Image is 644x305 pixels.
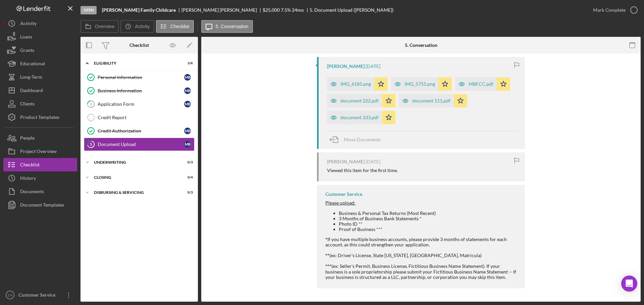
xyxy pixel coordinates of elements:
div: Long-Term [20,70,42,85]
a: 5Document UploadMB [84,138,195,151]
button: Move Documents [327,131,387,148]
div: [PERSON_NAME] [PERSON_NAME] [181,7,263,13]
div: 0 / 3 [181,190,193,195]
button: Document Templates [3,198,77,212]
tspan: 5 [90,142,92,146]
button: Educational [3,57,77,70]
div: Credit Report [98,115,194,120]
li: 3 Months of Business Bank Statements * [339,216,518,221]
div: Documents [20,185,44,200]
button: People [3,131,77,145]
div: M B [184,141,191,148]
a: Business InformationMB [84,84,195,97]
div: Mark Complete [593,3,626,17]
button: document 222.pdf [327,94,395,107]
button: Mark Complete [586,3,641,17]
div: M B [184,87,191,94]
div: Document Templates [20,198,64,213]
button: Long-Term [3,70,77,84]
div: Viewed this item for the first time. [327,168,398,173]
div: Underwriting [94,160,176,164]
button: CSCustomer Service [3,288,77,302]
button: Documents [3,185,77,198]
div: Business Information [98,88,184,93]
div: Dashboard [20,84,43,99]
button: History [3,171,77,185]
div: 5. Document Upload ([PERSON_NAME]) [310,7,393,13]
div: M B [184,101,191,107]
li: Photo ID ** [339,221,518,227]
div: 7.5 % [281,7,291,13]
div: Eligibility [94,61,176,65]
div: IMG_5755.png [405,81,435,87]
a: Credit AuthorizationMB [84,124,195,138]
div: 5. Conversation [405,43,437,48]
button: IMG_6185.png [327,77,388,91]
div: Loans [20,30,32,45]
div: Clients [20,97,35,112]
div: Personal Information [98,75,184,80]
div: Educational [20,57,45,72]
div: Grants [20,44,34,59]
button: document 111.pdf [399,94,467,107]
div: (ex: Driver's License, State [US_STATE], [GEOGRAPHIC_DATA], Matricula) [325,253,518,258]
div: Disbursing & Servicing [94,190,176,195]
button: Loans [3,30,77,44]
div: Customer Service [17,288,60,303]
div: Project Overview [20,145,57,160]
div: Closing [94,175,176,179]
div: Open [80,6,97,14]
tspan: 3 [90,102,92,106]
li: Proof of Business *** [339,227,518,232]
div: If you have multiple business accounts, please provide 3 months of statements for each account, a... [325,211,518,253]
a: Personal InformationMB [84,71,195,84]
button: IMG_5755.png [391,77,452,91]
time: 2025-09-24 19:25 [366,159,380,164]
button: Checklist [156,20,194,33]
div: (ex: Seller's Permit, Business License, Fictitious Business Name Statement). If your business is ... [325,263,518,280]
button: Product Templates [3,110,77,124]
label: Activity [135,24,150,29]
label: Overview [95,24,114,29]
span: Please upload: [325,200,356,206]
div: M B [184,128,191,134]
div: Checklist [20,158,40,173]
div: Checklist [129,43,149,48]
button: Checklist [3,158,77,171]
label: Checklist [170,24,190,29]
button: Overview [80,20,119,33]
button: MBFCC.pdf [455,77,510,91]
div: Open Intercom Messenger [621,276,637,292]
div: History [20,171,36,186]
div: Application Form [98,101,184,107]
div: Activity [20,17,37,32]
button: Activity [3,17,77,30]
span: $25,000 [263,7,280,13]
div: IMG_6185.png [340,81,371,87]
div: [PERSON_NAME] [327,64,365,69]
div: 24 mo [292,7,304,13]
button: Project Overview [3,145,77,158]
time: 2025-09-24 19:30 [366,64,380,69]
button: Grants [3,44,77,57]
a: 3Application FormMB [84,97,195,111]
div: MBFCC.pdf [469,81,493,87]
div: 0 / 4 [181,175,193,179]
div: 0 / 3 [181,160,193,164]
button: 5. Conversation [201,20,253,33]
button: document 333.pdf [327,111,395,124]
div: [PERSON_NAME] [327,159,365,164]
div: document 222.pdf [340,98,379,103]
div: M B [184,74,191,81]
a: Credit Report [84,111,195,124]
span: Move Documents [344,137,381,142]
button: Dashboard [3,84,77,97]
